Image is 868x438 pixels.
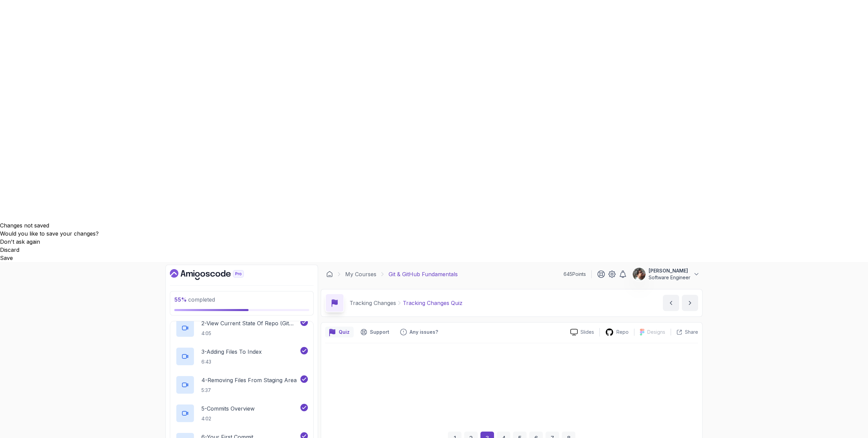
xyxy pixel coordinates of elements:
[682,295,698,311] button: next content
[325,327,354,337] button: quiz button
[350,299,396,307] p: Tracking Changes
[356,327,393,337] button: Support button
[174,296,187,303] span: 55 %
[389,270,458,278] p: Git & GitHub Fundamentals
[663,295,679,311] button: previous content
[201,319,299,327] p: 2 - View Current State Of Repo (Git Status)
[201,330,299,337] p: 4:05
[580,329,594,335] p: Slides
[345,270,376,278] a: My Courses
[339,329,350,335] p: Quiz
[201,348,262,356] p: 3 - Adding Files To Index
[632,267,700,281] button: user profile image[PERSON_NAME]Software Engineer
[396,327,442,337] button: Feedback button
[170,269,259,280] a: Dashboard
[410,329,438,335] p: Any issues?
[201,376,297,384] p: 4 - Removing Files From Staging Area
[326,271,333,278] a: Dashboard
[649,274,690,281] p: Software Engineer
[201,358,262,365] p: 6:43
[201,387,297,394] p: 5:37
[403,299,462,307] p: Tracking Changes Quiz
[201,404,255,413] p: 5 - Commits Overview
[649,267,690,274] p: [PERSON_NAME]
[565,329,599,336] a: Slides
[616,329,629,335] p: Repo
[201,415,255,422] p: 4:02
[176,375,308,394] button: 4-Removing Files From Staging Area5:37
[174,296,215,303] span: completed
[685,329,698,335] p: Share
[176,404,308,423] button: 5-Commits Overview4:02
[633,268,646,281] img: user profile image
[564,271,586,278] p: 645 Points
[176,347,308,366] button: 3-Adding Files To Index6:43
[370,329,389,335] p: Support
[647,329,665,335] p: Designs
[176,319,308,337] button: 2-View Current State Of Repo (Git Status)4:05
[600,328,634,336] a: Repo
[671,329,698,335] button: Share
